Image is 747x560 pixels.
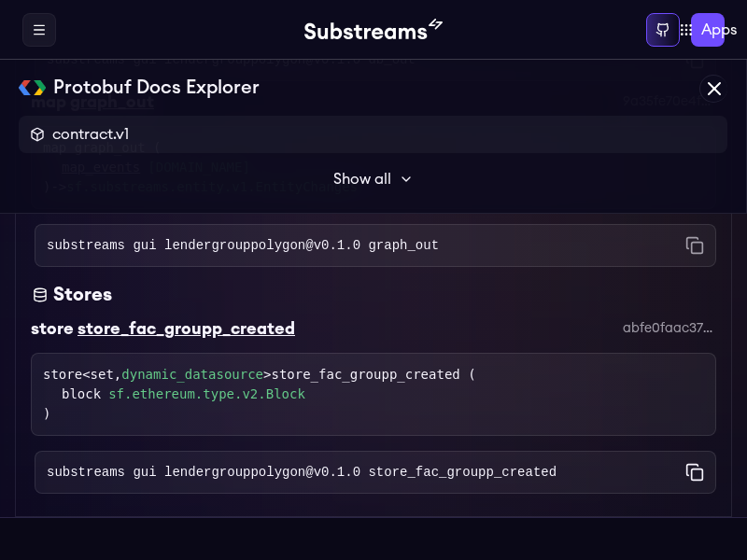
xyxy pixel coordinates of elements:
[43,367,82,382] span: store
[82,367,121,382] span: <set,
[19,80,46,95] img: Protobuf
[121,367,263,382] a: dynamic_datasource
[47,463,557,482] code: substreams gui lendergrouppolygon@v0.1.0 store_fac_groupp_created
[19,161,727,198] button: Show all
[623,319,716,338] div: abfe0faac377b206c245c241a23f34629c9755f8
[31,315,74,342] div: store
[333,168,391,190] span: Show all
[31,282,49,308] img: Stores icon
[304,19,443,41] img: Substream's logo
[47,236,439,255] code: substreams gui lendergrouppolygon@v0.1.0 graph_out
[108,385,305,404] a: sf.ethereum.type.v2.Block
[43,406,50,421] span: )
[701,19,737,41] span: Apps
[78,315,295,342] div: store_fac_groupp_created
[53,282,112,308] div: Stores
[53,75,260,101] h2: Protobuf Docs Explorer
[685,463,704,482] button: Copy command to clipboard
[263,367,271,382] span: >
[685,236,704,255] button: Copy command to clipboard
[52,123,129,146] span: contract.v1
[62,385,101,404] span: block
[271,367,475,382] span: store_fac_groupp_created (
